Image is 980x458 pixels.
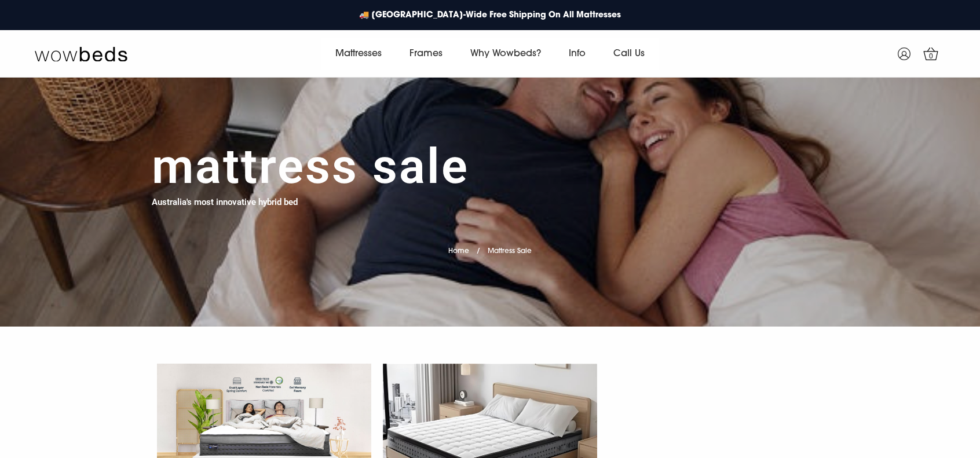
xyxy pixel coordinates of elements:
a: Why Wowbeds? [456,38,555,70]
span: 0 [926,51,937,63]
span: Mattress Sale [488,248,532,255]
a: Frames [396,38,456,70]
img: Wow Beds Logo [35,46,127,62]
a: Home [448,248,469,255]
span: / [477,248,480,255]
a: Call Us [599,38,659,70]
a: Mattresses [321,38,396,70]
h1: Mattress Sale [152,138,469,196]
a: 0 [916,39,945,68]
nav: breadcrumbs [448,232,532,262]
h4: Australia's most innovative hybrid bed [152,196,298,209]
a: 🚚 [GEOGRAPHIC_DATA]-Wide Free Shipping On All Mattresses [353,3,627,27]
a: Info [555,38,599,70]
